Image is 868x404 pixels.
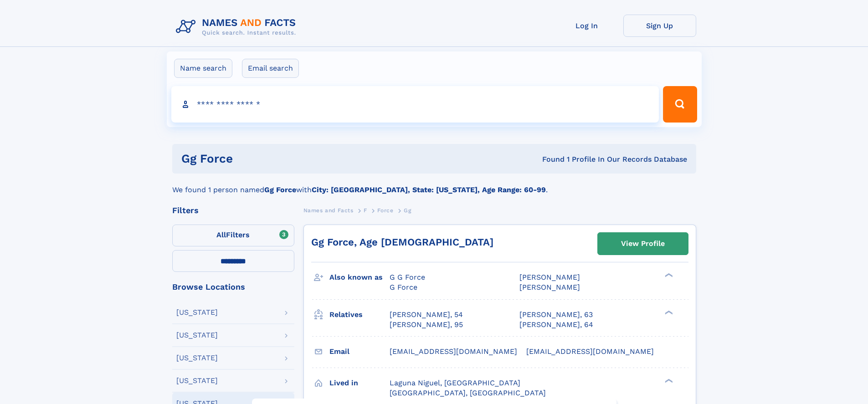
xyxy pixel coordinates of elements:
[176,354,218,362] div: [US_STATE]
[172,174,696,195] div: We found 1 person named with .
[216,230,226,239] span: All
[519,320,593,330] a: [PERSON_NAME], 64
[519,273,580,281] span: [PERSON_NAME]
[364,205,367,216] a: F
[311,236,493,248] a: Gg Force, Age [DEMOGRAPHIC_DATA]
[621,233,665,254] div: View Profile
[519,310,593,320] a: [PERSON_NAME], 63
[663,309,673,315] div: ❯
[526,347,654,356] span: [EMAIL_ADDRESS][DOMAIN_NAME]
[663,378,673,384] div: ❯
[390,273,425,281] span: G G Force
[172,225,294,246] label: Filters
[329,344,390,359] h3: Email
[172,206,294,215] div: Filters
[171,86,659,123] input: search input
[329,307,390,322] h3: Relatives
[364,207,367,214] span: F
[387,154,687,164] div: Found 1 Profile In Our Records Database
[176,377,218,384] div: [US_STATE]
[377,205,393,216] a: Force
[303,205,354,216] a: Names and Facts
[181,153,388,164] h1: Gg Force
[176,332,218,339] div: [US_STATE]
[519,283,580,291] span: [PERSON_NAME]
[172,15,303,39] img: Logo Names and Facts
[312,185,546,194] b: City: [GEOGRAPHIC_DATA], State: [US_STATE], Age Range: 60-99
[390,320,463,330] a: [PERSON_NAME], 95
[663,272,673,278] div: ❯
[623,15,696,37] a: Sign Up
[377,207,393,214] span: Force
[390,378,520,387] span: Laguna Niguel, [GEOGRAPHIC_DATA]
[329,270,390,285] h3: Also known as
[390,389,546,397] span: [GEOGRAPHIC_DATA], [GEOGRAPHIC_DATA]
[172,283,294,291] div: Browse Locations
[329,375,390,391] h3: Lived in
[174,59,232,78] label: Name search
[663,86,697,123] button: Search Button
[550,15,623,37] a: Log In
[390,283,417,291] span: G Force
[242,59,299,78] label: Email search
[390,310,463,320] a: [PERSON_NAME], 54
[598,233,688,255] a: View Profile
[404,207,411,214] span: Gg
[390,347,517,356] span: [EMAIL_ADDRESS][DOMAIN_NAME]
[176,309,218,316] div: [US_STATE]
[264,185,296,194] b: Gg Force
